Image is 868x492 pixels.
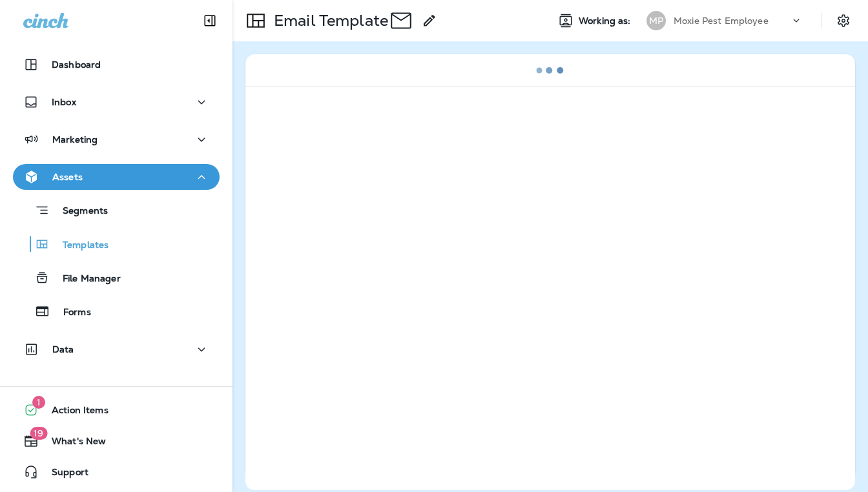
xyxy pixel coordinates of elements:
[39,405,108,420] span: Action Items
[13,127,220,152] button: Marketing
[32,396,45,409] span: 1
[13,336,220,362] button: Data
[13,164,220,190] button: Assets
[13,459,220,485] button: Support
[30,427,47,440] span: 19
[52,344,74,354] p: Data
[50,273,121,285] p: File Manager
[13,231,220,258] button: Templates
[52,59,101,70] p: Dashboard
[832,9,855,32] button: Settings
[39,467,88,482] span: Support
[192,8,228,34] button: Collapse Sidebar
[52,134,98,145] p: Marketing
[646,11,666,30] div: MP
[13,52,220,77] button: Dashboard
[52,97,76,107] p: Inbox
[13,264,220,291] button: File Manager
[13,89,220,115] button: Inbox
[13,428,220,454] button: 19What's New
[579,15,634,26] span: Working as:
[13,196,220,224] button: Segments
[50,307,91,319] p: Forms
[269,11,388,30] p: Email Template
[52,172,83,182] p: Assets
[674,15,769,26] p: Moxie Pest Employee
[13,397,220,423] button: 1Action Items
[50,205,108,218] p: Segments
[39,436,106,451] span: What's New
[13,298,220,325] button: Forms
[50,240,108,252] p: Templates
